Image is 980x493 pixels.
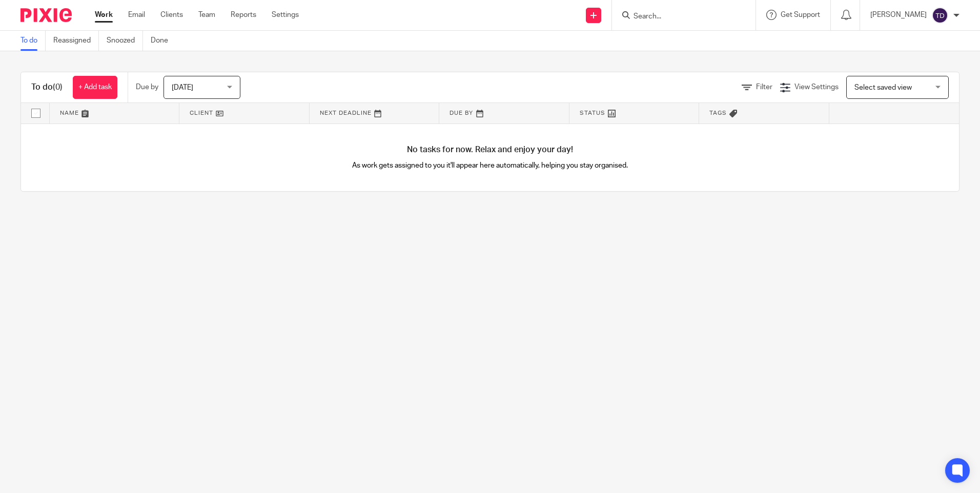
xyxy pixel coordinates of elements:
a: To do [21,31,46,51]
a: Reports [231,10,256,20]
a: Reassigned [53,31,99,51]
a: Done [151,31,176,51]
h1: To do [31,82,63,93]
a: + Add task [73,76,117,99]
h4: No tasks for now. Relax and enjoy your day! [21,145,959,155]
img: svg%3E [932,7,948,24]
a: Snoozed [107,31,143,51]
a: Team [198,10,215,20]
a: Work [95,10,113,20]
a: Email [128,10,145,20]
input: Search [632,12,725,22]
span: Filter [756,84,772,91]
span: Get Support [781,11,820,18]
p: Due by [136,82,158,92]
p: [PERSON_NAME] [870,10,927,20]
a: Settings [272,10,299,20]
span: (0) [53,83,63,91]
span: View Settings [794,84,839,91]
img: Pixie [21,8,72,22]
a: Clients [160,10,183,20]
span: Select saved view [854,84,912,91]
p: As work gets assigned to you it'll appear here automatically, helping you stay organised. [256,160,725,171]
span: Tags [709,110,727,116]
span: [DATE] [172,84,193,91]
